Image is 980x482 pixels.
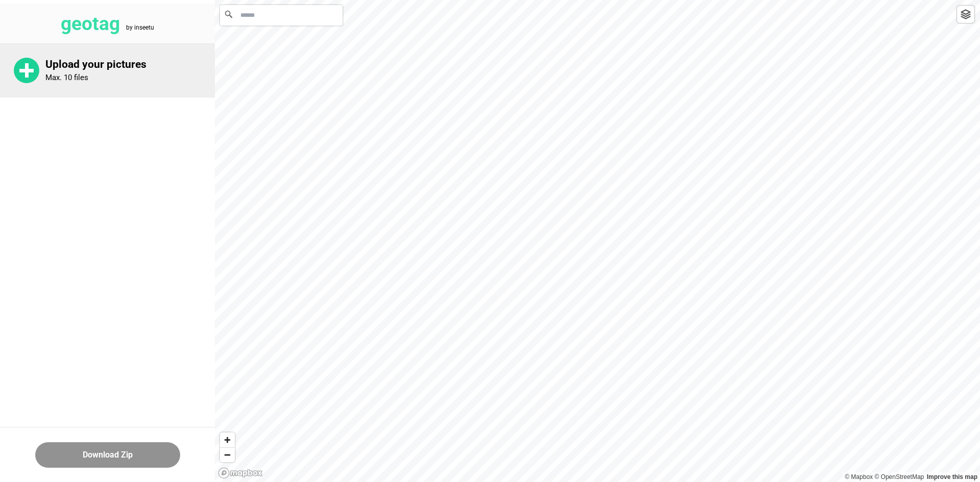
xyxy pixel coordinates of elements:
img: toggleLayer [961,9,971,19]
a: Map feedback [927,473,977,480]
a: Mapbox [845,473,873,480]
a: OpenStreetMap [874,473,924,480]
p: Max. 10 files [45,73,88,82]
tspan: by inseetu [126,24,154,31]
p: Upload your pictures [45,58,215,71]
button: Download Zip [35,442,180,468]
button: Zoom out [220,447,235,462]
button: Zoom in [220,433,235,447]
a: Mapbox logo [218,467,263,479]
tspan: geotag [61,13,120,35]
input: Search [220,5,342,26]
